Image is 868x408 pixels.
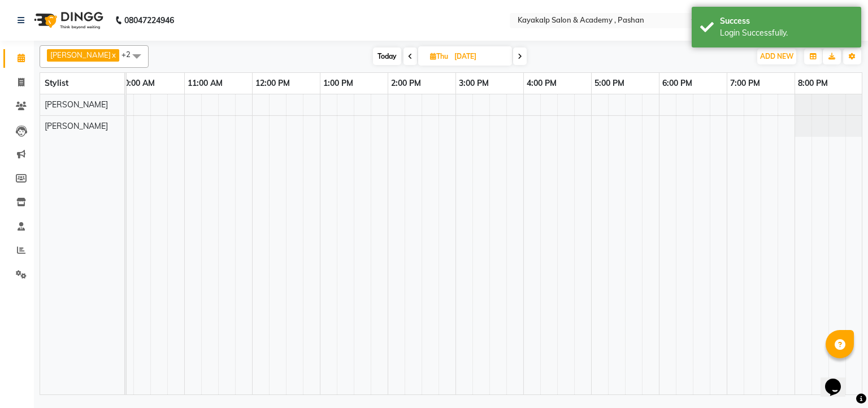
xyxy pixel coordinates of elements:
div: Success [720,15,853,27]
span: +2 [121,50,139,59]
button: ADD NEW [757,49,796,64]
span: [PERSON_NAME] [50,50,111,59]
a: x [111,50,116,59]
span: [PERSON_NAME] [45,99,108,110]
a: 8:00 PM [795,75,831,92]
span: Stylist [45,78,68,88]
iframe: chat widget [821,363,857,397]
a: 12:00 PM [253,75,293,92]
span: Today [373,47,401,65]
div: Login Successfully. [720,27,853,39]
a: 10:00 AM [117,75,158,92]
a: 1:00 PM [320,75,356,92]
span: [PERSON_NAME] [45,121,108,131]
a: 2:00 PM [388,75,424,92]
b: 08047224946 [124,5,174,36]
a: 6:00 PM [659,75,695,92]
img: logo [29,5,106,36]
span: ADD NEW [760,52,793,60]
a: 5:00 PM [592,75,627,92]
input: 2025-09-04 [451,48,507,65]
a: 7:00 PM [727,75,763,92]
a: 4:00 PM [524,75,559,92]
a: 3:00 PM [456,75,492,92]
span: Thu [427,52,451,60]
a: 11:00 AM [185,75,225,92]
